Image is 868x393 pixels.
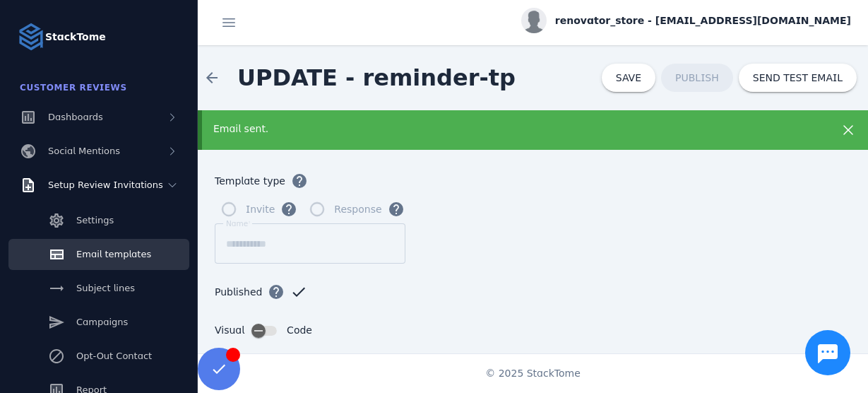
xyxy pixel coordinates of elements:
img: Logo image [17,23,45,51]
button: SAVE [602,64,655,92]
span: Published [215,285,262,300]
span: Campaigns [76,317,128,327]
img: profile.jpg [521,8,547,33]
button: Published [262,278,290,306]
strong: StackTome [45,30,106,45]
span: renovator_store - [EMAIL_ADDRESS][DOMAIN_NAME] [555,13,851,28]
span: Visual [215,323,244,338]
span: Subject lines [76,283,135,293]
span: Code [287,323,312,338]
span: Social Mentions [48,146,120,156]
span: Template type [215,174,285,189]
a: Subject lines [8,273,189,304]
span: Dashboards [48,112,103,122]
span: SEND TEST EMAIL [753,73,843,83]
span: Opt-Out Contact [76,351,152,361]
button: renovator_store - [EMAIL_ADDRESS][DOMAIN_NAME] [521,8,851,33]
a: Campaigns [8,307,189,338]
label: Invite [243,201,275,218]
span: Setup Review Invitations [48,180,163,190]
a: Opt-Out Contact [8,341,189,372]
label: Response [331,201,381,218]
mat-icon: check [290,283,307,300]
a: Email templates [8,239,189,270]
a: Settings [8,205,189,236]
button: SEND TEST EMAIL [739,64,857,92]
mat-label: Name [226,219,248,228]
span: Email templates [76,249,151,259]
span: UPDATE - reminder-tp [237,64,516,91]
span: Customer Reviews [20,83,127,93]
div: Email sent. [213,122,792,136]
span: SAVE [616,72,641,83]
span: © 2025 StackTome [485,366,581,381]
span: Settings [76,215,114,225]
